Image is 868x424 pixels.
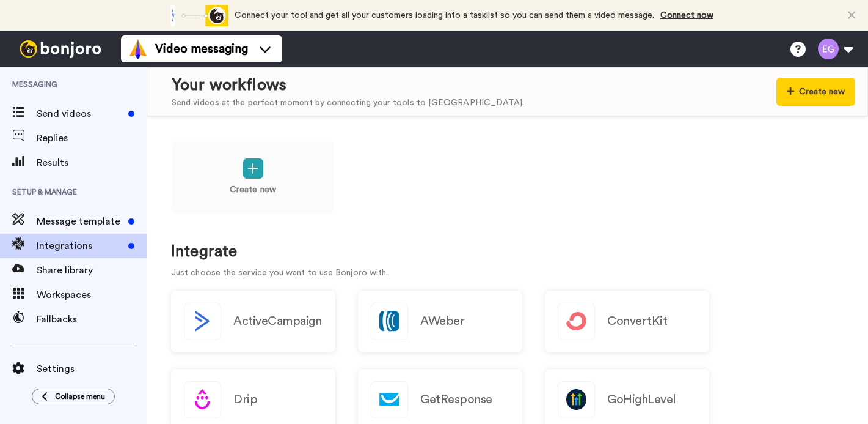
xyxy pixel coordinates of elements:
[37,362,147,376] span: Settings
[15,40,106,58] img: bj-logo-header-white.svg
[607,314,667,328] h2: ConvertKit
[172,97,524,110] div: Send videos at the perfect moment by connecting your tools to [GEOGRAPHIC_DATA].
[37,312,147,327] span: Fallbacks
[171,267,844,280] p: Just choose the service you want to use Bonjoro with.
[558,382,594,418] img: logo_gohighlevel.png
[420,393,492,406] h2: GetResponse
[128,39,148,59] img: vm-color.svg
[172,74,524,97] div: Your workflows
[371,382,407,418] img: logo_getresponse.svg
[55,392,105,401] span: Collapse menu
[420,314,464,328] h2: AWeber
[607,393,676,406] h2: GoHighLevel
[37,288,147,302] span: Workspaces
[233,393,257,406] h2: Drip
[37,106,123,121] span: Send videos
[171,291,335,352] button: ActiveCampaign
[235,11,654,20] span: Connect your tool and get all your customers loading into a tasklist so you can send them a video...
[184,303,221,340] img: logo_activecampaign.svg
[37,239,123,253] span: Integrations
[155,40,248,58] span: Video messaging
[230,184,276,196] p: Create new
[358,291,522,352] a: AWeber
[32,389,115,404] button: Collapse menu
[37,155,147,170] span: Results
[660,11,713,20] a: Connect now
[161,5,228,26] div: animation
[233,314,321,328] h2: ActiveCampaign
[545,291,709,352] a: ConvertKit
[558,303,594,340] img: logo_convertkit.svg
[171,141,335,214] a: Create new
[776,78,855,106] button: Create new
[37,131,147,146] span: Replies
[37,263,147,278] span: Share library
[184,382,221,418] img: logo_drip.svg
[371,303,407,340] img: logo_aweber.svg
[37,214,123,229] span: Message template
[171,243,844,261] h1: Integrate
